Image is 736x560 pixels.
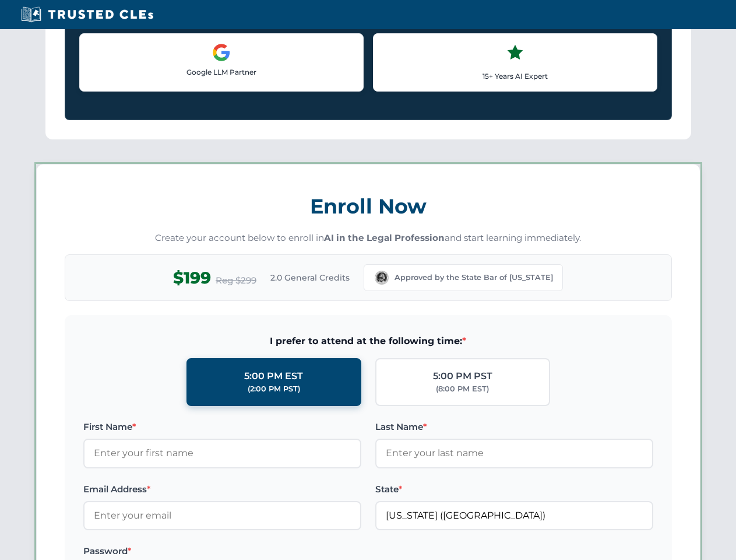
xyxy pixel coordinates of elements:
label: Email Address [83,482,361,496]
strong: AI in the Legal Profession [324,232,445,243]
img: Google [212,43,231,62]
p: Google LLM Partner [89,66,354,78]
input: Washington (WA) [375,501,653,530]
input: Enter your first name [83,439,361,468]
span: Approved by the State Bar of [US_STATE] [395,272,553,283]
div: (8:00 PM EST) [436,383,489,395]
input: Enter your last name [375,439,653,468]
span: 2.0 General Credits [270,271,350,284]
label: Password [83,544,361,558]
h3: Enroll Now [65,188,672,225]
label: Last Name [375,420,653,434]
label: State [375,482,653,496]
label: First Name [83,420,361,434]
div: (2:00 PM PST) [248,383,300,395]
span: Reg $299 [216,274,256,288]
span: $199 [173,265,211,291]
div: 5:00 PM PST [433,369,492,384]
p: 15+ Years AI Expert [383,71,647,82]
input: Enter your email [83,501,361,530]
span: I prefer to attend at the following time: [83,334,653,349]
img: Trusted CLEs [17,6,157,23]
img: Washington Bar [374,269,390,286]
div: 5:00 PM EST [244,369,303,384]
p: Create your account below to enroll in and start learning immediately. [65,232,672,245]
